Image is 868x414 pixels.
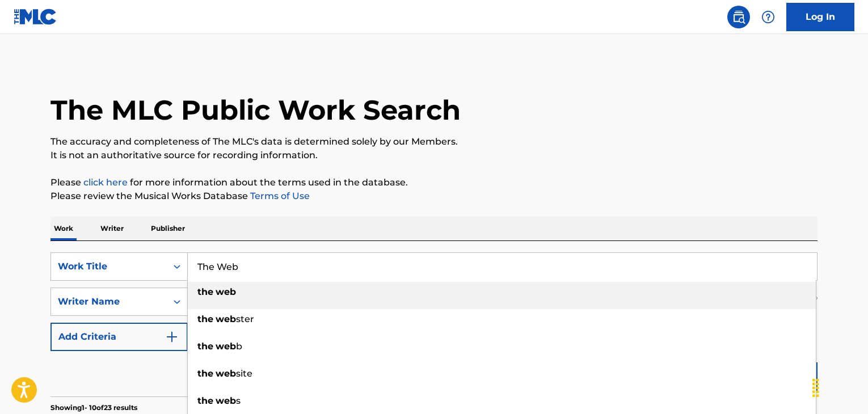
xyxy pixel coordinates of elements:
[761,10,775,24] img: help
[197,395,213,406] strong: the
[197,368,213,379] strong: the
[216,395,236,406] strong: web
[248,191,310,201] a: Terms of Use
[97,217,127,240] p: Writer
[50,93,461,127] h1: The MLC Public Work Search
[165,330,179,344] img: 9d2ae6d4665cec9f34b9.svg
[236,368,252,379] span: site
[216,314,236,324] strong: web
[732,10,745,24] img: search
[50,149,818,162] p: It is not an authoritative source for recording information.
[757,6,779,28] div: Help
[83,177,128,188] a: click here
[216,368,236,379] strong: web
[786,3,854,31] a: Log In
[58,295,160,309] div: Writer Name
[50,323,188,351] button: Add Criteria
[148,217,188,240] p: Publisher
[50,176,818,189] p: Please for more information about the terms used in the database.
[216,341,236,352] strong: web
[236,395,241,406] span: s
[236,314,254,324] span: ster
[197,314,213,324] strong: the
[197,286,213,297] strong: the
[50,403,137,413] p: Showing 1 - 10 of 23 results
[14,9,57,25] img: MLC Logo
[727,6,750,28] a: Public Search
[50,217,77,240] p: Work
[236,341,242,352] span: b
[216,286,236,297] strong: web
[50,135,818,149] p: The accuracy and completeness of The MLC's data is determined solely by our Members.
[807,371,825,405] div: Drag
[50,252,818,396] form: Search Form
[58,260,160,273] div: Work Title
[197,341,213,352] strong: the
[50,189,818,203] p: Please review the Musical Works Database
[811,360,868,414] iframe: Chat Widget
